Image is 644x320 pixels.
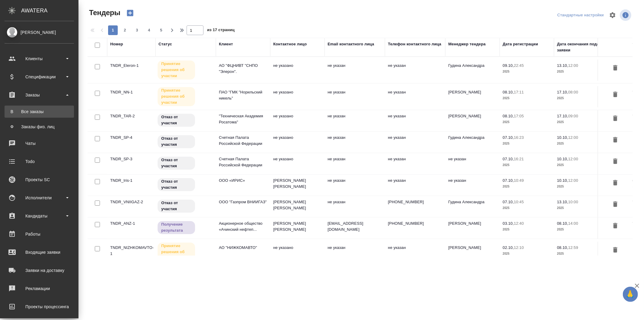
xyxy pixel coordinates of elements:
[219,41,233,47] div: Клиент
[270,217,325,239] td: [PERSON_NAME] [PERSON_NAME]
[107,86,155,107] td: TNDR_NN-1
[445,217,500,239] td: [PERSON_NAME]
[557,90,568,94] p: 17.10,
[2,263,77,278] a: Заявки на доставку
[610,89,620,100] button: Удалить
[5,106,74,118] a: ВВсе заказы
[161,243,191,261] p: Принятие решения об участии
[219,199,267,205] p: ООО "Газпром ВНИИГАЗ"
[5,302,74,311] div: Проекты процессинга
[448,41,486,47] div: Менеджер тендера
[385,196,445,217] td: [PHONE_NUMBER]
[557,205,605,211] p: 2025
[2,227,77,242] a: Работы
[5,90,74,100] div: Заказы
[625,288,636,301] span: 🙏
[325,196,385,217] td: не указан
[207,26,235,35] span: из 17 страниц
[557,251,605,257] p: 2025
[107,60,155,81] td: TNDR_Eleron-1
[21,5,78,17] div: AWATERA
[107,132,155,153] td: TNDR_SP-4
[270,132,325,153] td: не указано
[445,132,500,153] td: Гудина Александра
[385,153,445,174] td: не указан
[557,178,568,183] p: 10.10,
[107,153,155,174] td: TNDR_SP-3
[514,200,524,204] p: 10:45
[270,242,325,263] td: не указано
[385,132,445,153] td: не указан
[161,61,191,79] p: Принятие решения об участии
[5,284,74,293] div: Рекламации
[270,86,325,107] td: не указано
[605,8,620,22] span: Настроить таблицу
[503,221,514,226] p: 03.10,
[514,157,524,161] p: 16:21
[514,221,524,226] p: 12:40
[445,242,500,263] td: [PERSON_NAME]
[123,8,137,18] button: Создать
[156,27,166,33] span: 5
[132,27,142,33] span: 3
[5,139,74,148] div: Чаты
[503,135,514,140] p: 07.10,
[610,199,620,210] button: Удалить
[161,157,191,169] p: Отказ от участия
[5,29,74,36] div: [PERSON_NAME]
[568,114,578,118] p: 09:00
[445,175,500,196] td: не указан
[514,114,524,118] p: 17:05
[445,60,500,81] td: Гудина Александра
[610,220,620,232] button: Удалить
[557,184,605,190] p: 2025
[219,245,267,251] p: АО "НИЖКОМАВТО"
[270,196,325,217] td: [PERSON_NAME] [PERSON_NAME]
[568,200,578,204] p: 10:00
[503,114,514,118] p: 08.10,
[5,157,74,166] div: Todo
[557,41,605,53] div: Дата окончания подачи заявки
[219,63,267,75] p: АО "ФЦНИВТ "СНПО "Элерон".
[219,156,267,168] p: Счетная Палата Российской Федерации
[503,184,551,190] p: 2025
[503,141,551,147] p: 2025
[385,110,445,131] td: не указан
[556,11,605,20] div: split button
[557,69,605,75] p: 2025
[503,178,514,183] p: 07.10,
[514,63,524,68] p: 22:45
[5,121,74,133] a: ФЗаказы физ. лиц
[503,245,514,250] p: 02.10,
[445,196,500,217] td: Гудина Александра
[161,136,191,148] p: Отказ от участия
[156,25,166,35] button: 5
[325,110,385,131] td: не указан
[503,162,551,168] p: 2025
[325,242,385,263] td: не указан
[623,287,638,302] button: 🙏
[5,230,74,239] div: Работы
[620,9,633,21] span: Посмотреть информацию
[8,124,71,130] div: Заказы физ. лиц
[385,242,445,263] td: не указан
[328,41,374,47] div: Email контактного лица
[503,200,514,204] p: 07.10,
[5,54,74,63] div: Клиенты
[445,153,500,174] td: не указан
[514,135,524,140] p: 16:23
[557,63,568,68] p: 13.10,
[110,41,123,47] div: Номер
[2,154,77,169] a: Todo
[5,248,74,257] div: Входящие заявки
[385,86,445,107] td: не указан
[503,95,551,101] p: 2025
[568,245,578,250] p: 12:59
[219,135,267,147] p: Счетная Палата Российской Федерации
[514,90,524,94] p: 17:11
[325,217,385,239] td: [EMAIL_ADDRESS][DOMAIN_NAME]
[557,200,568,204] p: 13.10,
[568,221,578,226] p: 14:00
[219,178,267,184] p: ООО «ИРИС»
[161,178,191,191] p: Отказ от участия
